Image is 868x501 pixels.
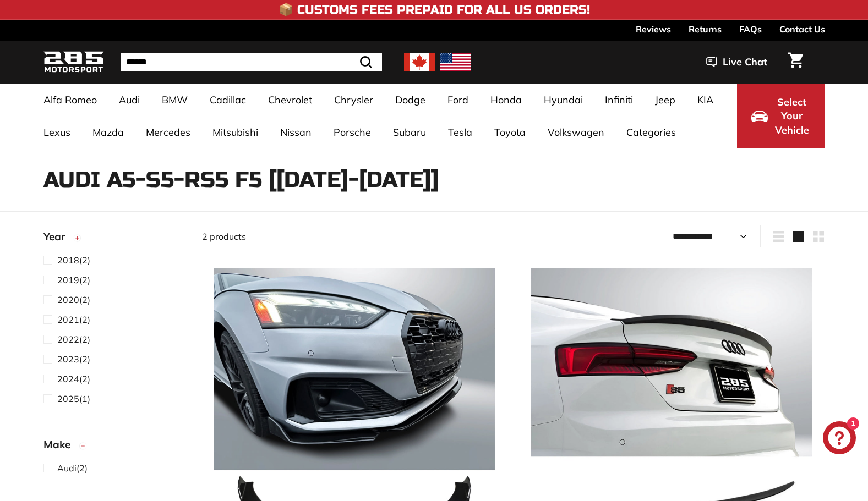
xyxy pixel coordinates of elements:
a: Contact Us [779,20,825,38]
a: Cart [782,43,810,81]
a: Mercedes [135,116,201,148]
a: Mazda [81,116,135,148]
a: Returns [689,20,722,38]
button: Year [43,225,184,253]
span: Select Your Vehicle [773,95,811,137]
a: FAQs [739,20,762,38]
span: 2019 [57,274,79,285]
a: Volkswagen [537,116,615,148]
button: Live Chat [692,48,782,76]
span: (2) [57,372,90,386]
a: Nissan [269,116,323,148]
a: Hyundai [533,84,594,116]
a: Reviews [636,20,671,38]
a: Categories [615,116,687,148]
a: Mitsubishi [201,116,269,148]
a: Tesla [437,116,483,148]
span: 2020 [57,294,79,305]
a: Porsche [323,116,382,148]
a: BMW [151,84,199,116]
span: (2) [57,273,90,287]
span: Live Chat [723,55,767,69]
span: Audi [57,463,77,474]
a: Jeep [644,84,686,116]
h1: Audi A5-S5-RS5 F5 [[DATE]-[DATE]] [43,168,825,192]
span: 2023 [57,354,79,365]
h4: 📦 Customs Fees Prepaid for All US Orders! [279,3,590,16]
a: Infiniti [594,84,644,116]
a: Audi [108,84,151,116]
span: 2024 [57,373,79,384]
a: Chrysler [323,84,384,116]
span: (2) [57,293,90,306]
span: (2) [57,353,90,366]
input: Search [121,53,382,71]
span: 2018 [57,255,79,266]
span: 2021 [57,314,79,325]
div: 2 products [202,230,514,243]
span: (2) [57,313,90,326]
a: Subaru [382,116,437,148]
button: Make [43,433,184,461]
a: Lexus [32,116,81,148]
span: (2) [57,461,88,475]
span: (2) [57,254,90,267]
span: (1) [57,392,90,405]
span: 2025 [57,393,79,404]
a: Alfa Romeo [32,84,108,116]
a: Cadillac [199,84,257,116]
img: Logo_285_Motorsport_areodynamics_components [43,49,104,75]
span: (2) [57,333,90,346]
a: Ford [436,84,479,116]
span: Make [43,437,79,453]
a: Dodge [384,84,436,116]
a: Honda [479,84,533,116]
a: Chevrolet [257,84,323,116]
inbox-online-store-chat: Shopify online store chat [820,421,859,457]
a: KIA [686,84,724,116]
span: 2022 [57,334,79,345]
button: Select Your Vehicle [737,84,825,148]
span: Year [43,229,73,245]
a: Toyota [483,116,537,148]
